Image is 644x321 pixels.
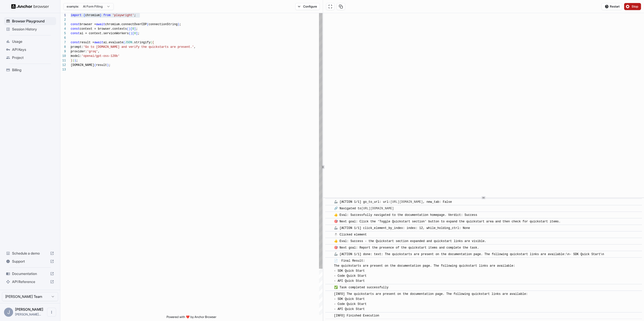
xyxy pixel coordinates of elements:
[60,54,66,58] div: 10
[194,45,196,49] span: ,
[80,32,129,35] span: ai = context.serviceWorkers
[328,252,330,257] span: ​
[71,27,80,31] span: const
[47,308,56,317] button: Open menu
[334,200,452,204] span: 🦾 [ACTION 1/1] go_to_url: url: , new_tab: False
[12,279,48,284] span: API Reference
[334,259,515,283] span: 📄 Final Result: The quickstarts are present on the documentation page. The following quickstart l...
[12,271,48,276] span: Documentation
[132,32,134,35] span: [
[60,27,66,31] div: 4
[132,41,150,44] span: .stringify
[610,5,620,9] span: Restart
[328,213,330,218] span: ​
[71,54,82,58] span: model:
[4,257,56,265] div: Support
[334,286,389,289] span: ✅ Task completed successfully
[60,22,66,27] div: 3
[71,32,80,35] span: const
[15,312,41,316] span: john@anchorbrowser.io
[12,55,54,60] span: Project
[4,278,56,286] div: API Reference
[60,31,66,36] div: 5
[134,14,136,17] span: ;
[103,41,123,44] span: ai.evaluate
[4,25,56,33] div: Session History
[4,66,56,74] div: Billing
[4,37,56,46] div: Usage
[71,59,72,62] span: }
[328,292,330,297] span: ​
[4,249,56,257] div: Schedule a demo
[334,213,477,217] span: 👍 Eval: Successfully navigated to the documentation homepage. Verdict: Success
[71,63,94,67] span: [DOMAIN_NAME]
[328,206,330,211] span: ​
[328,258,330,263] span: ​
[60,45,66,49] div: 8
[60,58,66,63] div: 11
[150,41,152,44] span: (
[334,246,479,250] span: 🎯 Next goal: Report the presence of the quickstart items and complete the task.
[15,307,43,311] span: John Marbach
[12,19,54,24] span: Browser Playground
[12,67,54,72] span: Billing
[129,27,130,31] span: )
[334,207,396,210] span: 🔗 Navigated to
[601,3,622,10] button: Restart
[96,63,107,67] span: result
[60,49,66,54] div: 9
[147,23,148,26] span: (
[123,41,125,44] span: (
[390,200,423,204] a: [URL][DOMAIN_NAME]
[138,32,139,35] span: ;
[12,47,54,52] span: API Keys
[125,41,132,44] span: JSON
[71,41,80,44] span: const
[4,270,56,278] div: Documentation
[328,285,330,290] span: ​
[60,13,66,18] div: 1
[83,45,159,49] span: 'Go to [DOMAIN_NAME] and verify the quicks
[71,23,80,26] span: const
[80,23,96,26] span: browser =
[326,3,335,10] button: Open in full screen
[334,253,604,256] span: 🦾 [ACTION 1/1] done: text: The quickstarts are present on the documentation page. The following q...
[60,63,66,67] div: 12
[98,50,100,53] span: ,
[328,199,330,205] span: ​
[112,14,134,17] span: 'playwright'
[60,18,66,22] div: 2
[152,41,154,44] span: {
[12,39,54,44] span: Usage
[60,40,66,45] div: 7
[94,41,103,44] span: await
[4,308,13,317] div: J
[105,23,147,26] span: chromium.connectOverCDP
[134,32,136,35] span: 0
[100,14,101,17] span: }
[96,23,105,26] span: await
[71,45,83,49] span: prompt:
[334,314,379,317] span: [INFO] Finished Execution
[178,23,179,26] span: )
[295,3,320,10] button: Configure
[80,41,94,44] span: result =
[334,226,470,230] span: 🦾 [ACTION 1/1] click_element_by_index: index: 12, while_holding_ctrl: None
[4,54,56,62] div: Project
[127,27,129,31] span: (
[328,232,330,237] span: ​
[107,63,109,67] span: )
[72,59,74,62] span: )
[12,27,54,32] span: Session History
[76,59,78,62] span: ;
[328,313,330,318] span: ​
[132,27,134,31] span: 0
[334,233,367,236] span: 🖱️ Clicked element
[74,59,76,62] span: )
[131,32,132,35] span: )
[361,207,394,210] a: [URL][DOMAIN_NAME]
[82,54,119,58] span: 'openai/gpt-oss-120b'
[328,226,330,231] span: ​
[136,27,138,31] span: ;
[328,219,330,224] span: ​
